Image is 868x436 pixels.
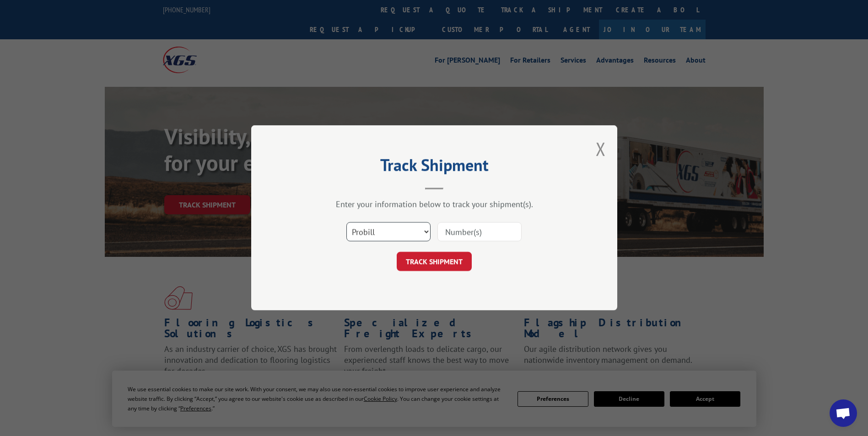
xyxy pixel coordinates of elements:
div: Open chat [830,399,857,427]
button: TRACK SHIPMENT [397,252,472,271]
input: Number(s) [437,223,522,242]
h2: Track Shipment [297,159,571,176]
div: Enter your information below to track your shipment(s). [297,199,571,210]
button: Close modal [596,137,606,161]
